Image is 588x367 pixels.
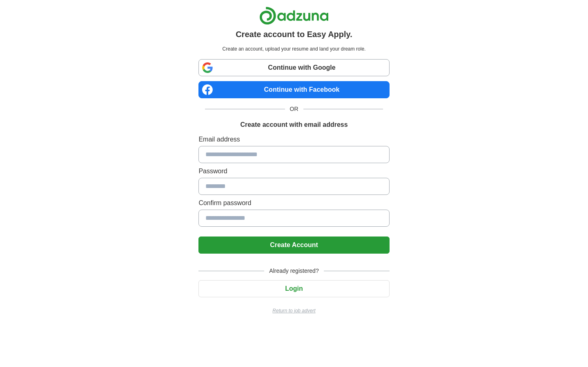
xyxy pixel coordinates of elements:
[198,198,389,208] label: Confirm password
[198,135,389,144] label: Email address
[264,267,323,275] span: Already registered?
[198,285,389,292] a: Login
[200,45,388,53] p: Create an account, upload your resume and land your dream role.
[198,166,389,176] label: Password
[198,307,389,314] a: Return to job advert
[198,81,389,98] a: Continue with Facebook
[198,237,389,254] button: Create Account
[259,7,329,25] img: Adzuna logo
[198,59,389,76] a: Continue with Google
[236,28,352,40] h1: Create account to Easy Apply.
[240,120,347,130] h1: Create account with email address
[198,280,389,297] button: Login
[285,105,303,113] span: OR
